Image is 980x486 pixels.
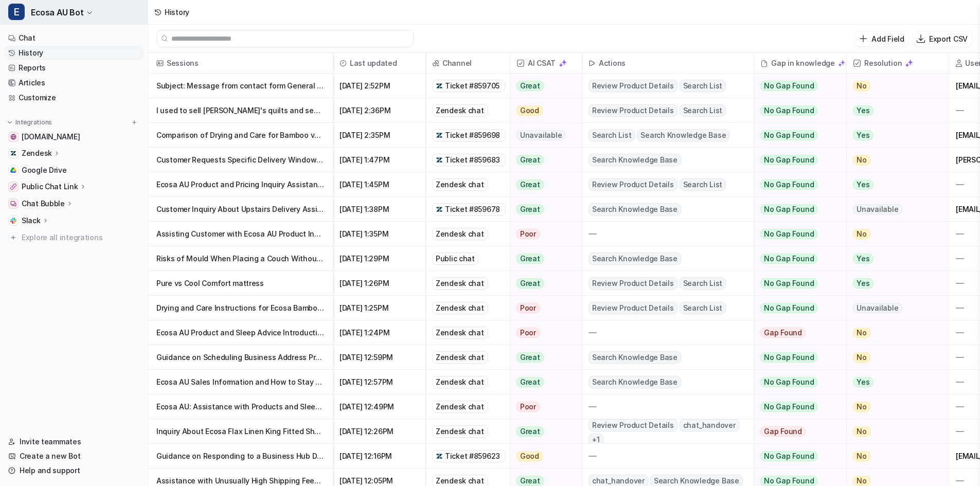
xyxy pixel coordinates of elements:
[516,451,543,461] span: Good
[337,148,421,172] span: [DATE] 1:47PM
[4,117,55,128] button: Integrations
[156,370,325,394] p: Ecosa AU Sales Information and How to Stay Updated on Offers
[337,271,421,296] span: [DATE] 1:26PM
[754,74,839,98] button: No Gap Found
[680,178,726,191] span: Search List
[853,426,870,437] span: No
[516,426,544,437] span: Great
[6,119,13,126] img: expand menu
[510,370,576,394] button: Great
[510,296,576,320] button: Poor
[760,352,817,363] span: No Gap Found
[152,53,329,74] span: Sessions
[754,246,839,271] button: No Gap Found
[599,53,626,74] h2: Actions
[589,419,678,431] span: Review Product Details
[15,118,52,127] p: Integrations
[10,184,16,190] img: Public Chat Link
[516,204,544,214] span: Great
[432,376,488,388] div: Zendesk chat
[589,253,681,265] span: Search Knowledge Base
[853,377,873,387] span: Yes
[432,351,488,364] div: Zendesk chat
[4,435,144,449] a: Invite teammates
[337,74,421,98] span: [DATE] 2:52PM
[337,123,421,148] span: [DATE] 2:35PM
[853,130,873,140] span: Yes
[8,4,25,20] span: E
[22,132,80,142] span: [DOMAIN_NAME]
[754,394,839,419] button: No Gap Found
[853,278,873,289] span: Yes
[913,31,972,46] button: Export CSV
[589,129,635,141] span: Search List
[516,352,544,363] span: Great
[432,228,488,240] div: Zendesk chat
[516,377,544,387] span: Great
[510,444,576,469] button: Good
[680,80,726,92] span: Search List
[680,419,739,431] span: chat_handover
[516,155,544,165] span: Great
[871,33,904,44] p: Add Field
[760,328,806,338] span: Gap Found
[760,377,817,387] span: No Gap Found
[760,204,817,214] span: No Gap Found
[760,278,817,289] span: No Gap Found
[510,148,576,172] button: Great
[10,150,16,156] img: Zendesk
[516,303,540,313] span: Poor
[156,123,325,148] p: Comparison of Drying and Care for Bamboo vs Flax Linen Bedding and Meditation Offer Details
[22,215,41,226] p: Slack
[589,351,681,364] span: Search Knowledge Base
[847,345,941,370] button: No
[754,172,839,197] button: No Gap Found
[754,345,839,370] button: No Gap Found
[432,401,488,413] div: Zendesk chat
[4,76,144,90] a: Articles
[8,232,19,243] img: explore all integrations
[337,419,421,444] span: [DATE] 12:26PM
[847,444,941,469] button: No
[156,320,325,345] p: Ecosa AU Product and Sleep Advice Introduction
[156,148,325,172] p: Customer Requests Specific Delivery Window for Regional Order
[847,172,941,197] button: Yes
[156,197,325,222] p: Customer Inquiry About Upstairs Delivery Assistance for Bedroom Due to Mobility Concerns
[680,277,726,290] span: Search List
[22,182,78,192] p: Public Chat Link
[853,303,902,313] span: Unavailable
[337,370,421,394] span: [DATE] 12:57PM
[760,303,817,313] span: No Gap Found
[516,229,540,239] span: Poor
[589,203,681,215] span: Search Knowledge Base
[760,476,817,486] span: No Gap Found
[156,419,325,444] p: Inquiry About Ecosa Flax Linen King Fitted Sheet Availability and Details
[156,172,325,197] p: Ecosa AU Product and Pricing Inquiry Assistance
[510,222,576,246] button: Poor
[589,104,678,117] span: Review Product Details
[156,271,325,296] p: Pure vs Cool Comfort mattress
[4,449,144,463] a: Create a new Bot
[510,98,576,123] button: Good
[754,296,839,320] button: No Gap Found
[156,345,325,370] p: Guidance on Scheduling Business Address Preorders with Ecosa AU
[754,98,839,123] button: No Gap Found
[4,163,144,177] a: Google DriveGoogle Drive
[436,82,443,89] img: zendesk
[760,451,817,461] span: No Gap Found
[760,179,817,190] span: No Gap Found
[131,119,138,126] img: menu_add.svg
[337,320,421,345] span: [DATE] 1:24PM
[337,296,421,320] span: [DATE] 1:25PM
[436,156,443,164] img: zendesk
[855,31,908,46] button: Add Field
[754,222,839,246] button: No Gap Found
[760,402,817,412] span: No Gap Found
[516,179,544,190] span: Great
[516,81,544,91] span: Great
[445,130,500,140] span: Ticket #859698
[337,53,421,74] span: Last updated
[589,302,678,314] span: Review Product Details
[589,434,603,446] span: + 1
[760,105,817,116] span: No Gap Found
